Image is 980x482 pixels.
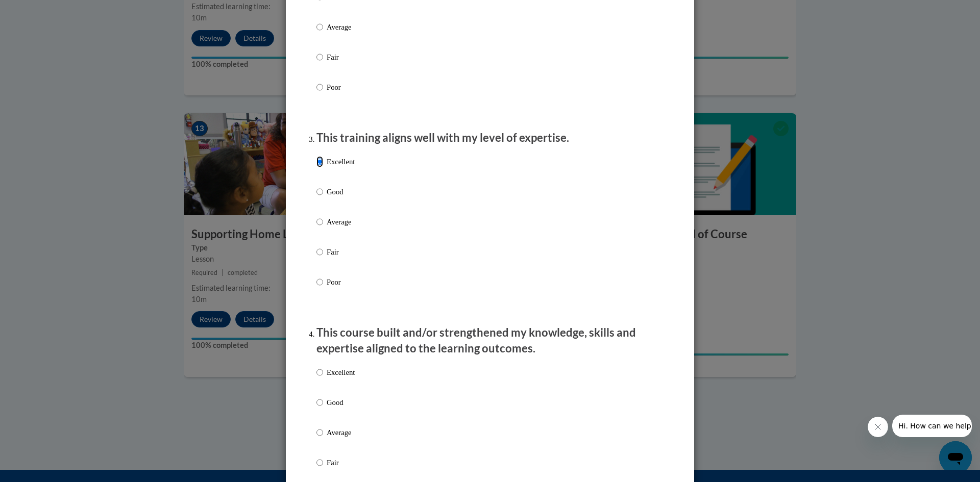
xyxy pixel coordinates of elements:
[316,52,323,63] input: Fair
[316,216,323,227] input: Average
[327,52,355,63] p: Fair
[316,427,323,438] input: Average
[327,457,355,468] p: Fair
[316,367,323,378] input: Excellent
[316,21,323,33] input: Average
[327,186,355,197] p: Good
[327,397,355,408] p: Good
[316,82,323,93] input: Poor
[316,156,323,167] input: Excellent
[316,325,664,357] p: This course built and/or strengthened my knowledge, skills and expertise aligned to the learning ...
[316,397,323,408] input: Good
[316,276,323,288] input: Poor
[327,156,355,167] p: Excellent
[316,130,664,146] p: This training aligns well with my level of expertise.
[327,21,355,33] p: Average
[327,216,355,227] p: Average
[327,367,355,378] p: Excellent
[327,246,355,258] p: Fair
[316,186,323,197] input: Good
[6,7,83,15] span: Hi. How can we help?
[327,82,355,93] p: Poor
[327,427,355,438] p: Average
[327,276,355,288] p: Poor
[316,246,323,258] input: Fair
[892,415,972,437] iframe: Message from company
[316,457,323,468] input: Fair
[868,417,888,437] iframe: Close message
